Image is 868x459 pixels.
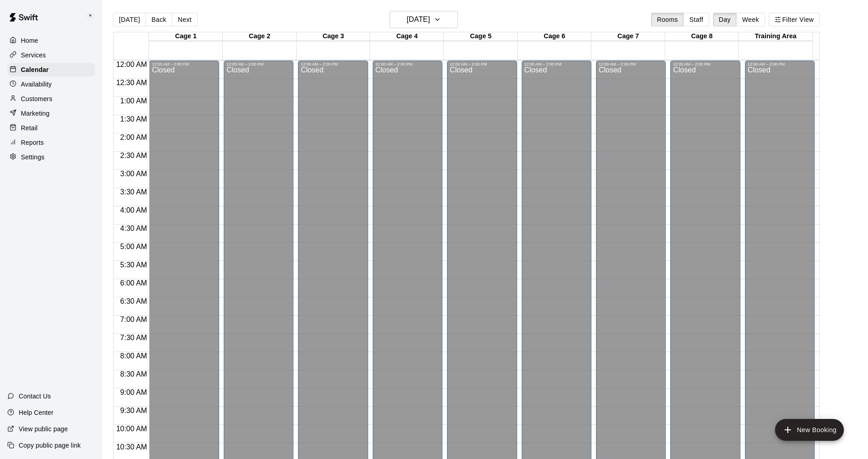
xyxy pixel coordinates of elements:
span: 7:30 AM [118,334,149,342]
span: 1:00 AM [118,97,149,105]
div: 12:00 AM – 2:00 PM [301,62,365,66]
a: Settings [7,150,95,164]
span: 6:00 AM [118,279,149,287]
span: 2:30 AM [118,152,149,159]
button: [DATE] [390,11,458,28]
span: 9:30 AM [118,407,149,414]
div: 12:00 AM – 2:00 PM [375,62,440,66]
span: 4:30 AM [118,224,149,232]
span: 9:00 AM [118,388,149,396]
span: 3:30 AM [118,188,149,196]
p: Customers [21,94,52,103]
h6: [DATE] [407,13,430,26]
span: 4:00 AM [118,206,149,214]
button: Staff [683,13,709,26]
span: 1:30 AM [118,115,149,123]
button: Back [145,13,172,26]
p: Settings [21,153,45,162]
span: 5:30 AM [118,261,149,269]
span: 10:00 AM [114,425,149,433]
div: 12:00 AM – 2:00 PM [450,62,514,66]
div: 12:00 AM – 2:00 PM [226,62,291,66]
a: Retail [7,121,95,135]
p: Reports [21,138,44,147]
p: Copy public page link [19,441,81,450]
div: Cage 1 [149,32,223,41]
p: Help Center [19,408,53,417]
span: 10:30 AM [114,443,149,451]
a: Customers [7,92,95,106]
div: 12:00 AM – 2:00 PM [152,62,216,66]
p: View public page [19,424,68,433]
span: 12:00 AM [114,61,149,68]
button: Week [736,13,765,26]
span: 12:30 AM [114,79,149,87]
div: Cage 8 [665,32,739,41]
div: 12:00 AM – 2:00 PM [524,62,589,66]
a: Availability [7,77,95,91]
div: Cage 3 [297,32,370,41]
span: 6:30 AM [118,297,149,305]
div: 12:00 AM – 2:00 PM [599,62,663,66]
p: Marketing [21,109,50,118]
p: Retail [21,123,38,133]
p: Contact Us [19,392,51,401]
div: 12:00 AM – 2:00 PM [748,62,812,66]
button: add [775,419,844,441]
img: Keith Brooks [85,11,96,22]
p: Home [21,36,38,45]
span: 3:00 AM [118,170,149,178]
div: Cage 6 [518,32,591,41]
div: Cage 5 [444,32,518,41]
p: Availability [21,80,52,89]
div: Cage 4 [370,32,444,41]
a: Calendar [7,63,95,76]
button: [DATE] [113,13,146,26]
button: Day [713,13,737,26]
span: 7:00 AM [118,316,149,323]
button: Filter View [769,13,820,26]
div: Keith Brooks [83,7,103,25]
a: Services [7,48,95,62]
span: 8:00 AM [118,352,149,360]
p: Calendar [21,65,49,74]
button: Rooms [651,13,684,26]
p: Services [21,51,46,60]
span: 8:30 AM [118,370,149,378]
span: 5:00 AM [118,243,149,250]
a: Marketing [7,107,95,120]
span: 2:00 AM [118,133,149,141]
button: Next [172,13,197,26]
div: Training Area [739,32,812,41]
div: 12:00 AM – 2:00 PM [673,62,737,66]
div: Cage 7 [591,32,665,41]
a: Home [7,34,95,47]
div: Cage 2 [223,32,297,41]
a: Reports [7,136,95,149]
